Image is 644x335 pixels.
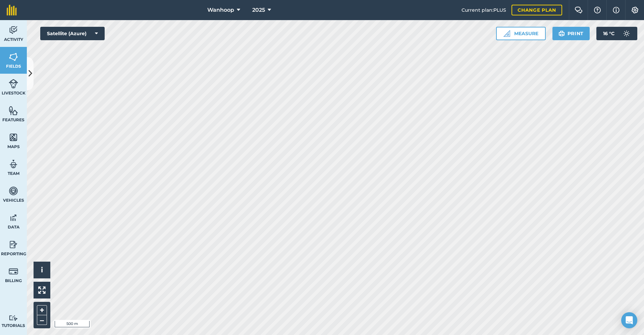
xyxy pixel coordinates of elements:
img: svg+xml;base64,PHN2ZyB4bWxucz0iaHR0cDovL3d3dy53My5vcmcvMjAwMC9zdmciIHdpZHRoPSI1NiIgaGVpZ2h0PSI2MC... [9,106,18,116]
button: 16 °C [596,27,637,40]
img: svg+xml;base64,PD94bWwgdmVyc2lvbj0iMS4wIiBlbmNvZGluZz0idXRmLTgiPz4KPCEtLSBHZW5lcmF0b3I6IEFkb2JlIE... [9,240,18,250]
button: i [34,262,50,278]
span: 2025 [252,6,265,14]
img: svg+xml;base64,PD94bWwgdmVyc2lvbj0iMS4wIiBlbmNvZGluZz0idXRmLTgiPz4KPCEtLSBHZW5lcmF0b3I6IEFkb2JlIE... [9,79,18,89]
span: i [41,266,43,274]
img: svg+xml;base64,PHN2ZyB4bWxucz0iaHR0cDovL3d3dy53My5vcmcvMjAwMC9zdmciIHdpZHRoPSI1NiIgaGVpZ2h0PSI2MC... [9,132,18,142]
img: A question mark icon [593,7,601,13]
span: Wanhoop [207,6,234,14]
span: Current plan : PLUS [462,6,506,14]
img: svg+xml;base64,PHN2ZyB4bWxucz0iaHR0cDovL3d3dy53My5vcmcvMjAwMC9zdmciIHdpZHRoPSI1NiIgaGVpZ2h0PSI2MC... [9,52,18,62]
a: Change plan [512,5,562,15]
img: svg+xml;base64,PD94bWwgdmVyc2lvbj0iMS4wIiBlbmNvZGluZz0idXRmLTgiPz4KPCEtLSBHZW5lcmF0b3I6IEFkb2JlIE... [9,315,18,321]
img: svg+xml;base64,PD94bWwgdmVyc2lvbj0iMS4wIiBlbmNvZGluZz0idXRmLTgiPz4KPCEtLSBHZW5lcmF0b3I6IEFkb2JlIE... [9,25,18,35]
img: fieldmargin Logo [7,5,17,15]
img: svg+xml;base64,PD94bWwgdmVyc2lvbj0iMS4wIiBlbmNvZGluZz0idXRmLTgiPz4KPCEtLSBHZW5lcmF0b3I6IEFkb2JlIE... [9,213,18,223]
div: Open Intercom Messenger [621,312,637,328]
img: svg+xml;base64,PD94bWwgdmVyc2lvbj0iMS4wIiBlbmNvZGluZz0idXRmLTgiPz4KPCEtLSBHZW5lcmF0b3I6IEFkb2JlIE... [620,27,633,40]
img: Two speech bubbles overlapping with the left bubble in the forefront [575,7,583,13]
img: svg+xml;base64,PHN2ZyB4bWxucz0iaHR0cDovL3d3dy53My5vcmcvMjAwMC9zdmciIHdpZHRoPSIxOSIgaGVpZ2h0PSIyNC... [558,29,565,38]
img: svg+xml;base64,PHN2ZyB4bWxucz0iaHR0cDovL3d3dy53My5vcmcvMjAwMC9zdmciIHdpZHRoPSIxNyIgaGVpZ2h0PSIxNy... [613,6,620,14]
img: A cog icon [631,7,639,13]
button: Measure [496,27,546,40]
button: Print [552,27,590,40]
img: svg+xml;base64,PD94bWwgdmVyc2lvbj0iMS4wIiBlbmNvZGluZz0idXRmLTgiPz4KPCEtLSBHZW5lcmF0b3I6IEFkb2JlIE... [9,186,18,196]
button: + [37,305,47,315]
img: Ruler icon [503,30,510,37]
button: Satellite (Azure) [40,27,105,40]
img: svg+xml;base64,PD94bWwgdmVyc2lvbj0iMS4wIiBlbmNvZGluZz0idXRmLTgiPz4KPCEtLSBHZW5lcmF0b3I6IEFkb2JlIE... [9,159,18,169]
button: – [37,315,47,325]
span: 16 ° C [603,27,614,40]
img: svg+xml;base64,PD94bWwgdmVyc2lvbj0iMS4wIiBlbmNvZGluZz0idXRmLTgiPz4KPCEtLSBHZW5lcmF0b3I6IEFkb2JlIE... [9,266,18,276]
img: Four arrows, one pointing top left, one top right, one bottom right and the last bottom left [38,286,46,294]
